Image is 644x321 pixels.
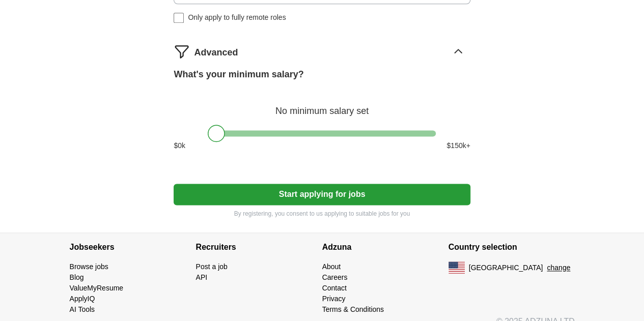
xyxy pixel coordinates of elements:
a: API [196,273,208,281]
a: Privacy [322,295,346,303]
a: AI Tools [70,305,95,313]
label: What's your minimum salary? [174,68,303,81]
a: Post a job [196,262,228,271]
span: Only apply to fully remote roles [188,12,286,23]
div: No minimum salary set [174,94,470,118]
span: $ 150 k+ [446,140,470,151]
a: ApplyIQ [70,295,95,303]
span: Advanced [194,46,238,60]
button: change [547,262,570,273]
a: About [322,262,341,271]
img: filter [174,43,190,60]
span: [GEOGRAPHIC_DATA] [469,262,543,273]
button: Start applying for jobs [174,184,470,205]
a: Browse jobs [70,262,108,271]
a: Careers [322,273,348,281]
a: Contact [322,284,347,292]
span: $ 0 k [174,140,185,151]
a: ValueMyResume [70,284,124,292]
img: US flag [449,261,465,274]
input: Only apply to fully remote roles [174,13,184,23]
p: By registering, you consent to us applying to suitable jobs for you [174,209,470,218]
h4: Country selection [449,233,575,261]
a: Blog [70,273,84,281]
a: Terms & Conditions [322,305,384,313]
